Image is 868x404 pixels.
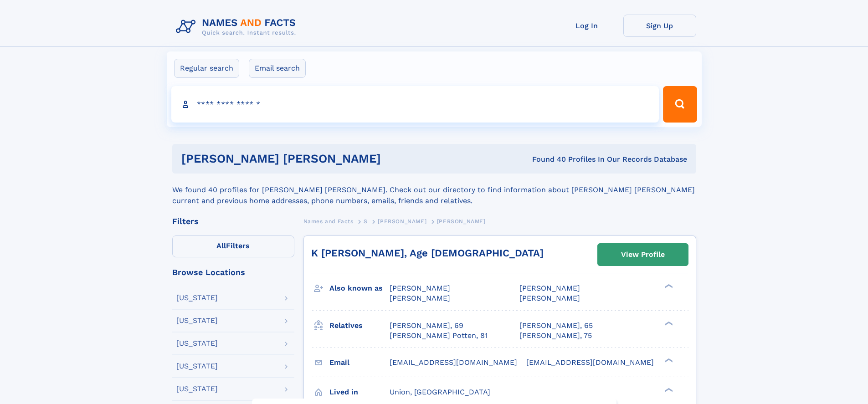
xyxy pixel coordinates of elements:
[663,357,673,363] div: ❯
[176,340,218,347] div: [US_STATE]
[172,15,303,39] img: Logo Names and Facts
[526,358,654,367] span: [EMAIL_ADDRESS][DOMAIN_NAME]
[663,320,673,326] div: ❯
[390,388,490,396] span: Union, [GEOGRAPHIC_DATA]
[329,384,390,400] h3: Lived in
[621,244,665,265] div: View Profile
[663,86,697,123] button: Search Button
[378,215,426,227] a: [PERSON_NAME]
[390,321,463,331] a: [PERSON_NAME], 69
[329,318,390,333] h3: Relatives
[176,317,218,324] div: [US_STATE]
[172,268,294,276] div: Browse Locations
[329,281,390,296] h3: Also known as
[519,331,592,341] a: [PERSON_NAME], 75
[519,294,580,302] span: [PERSON_NAME]
[390,284,450,292] span: [PERSON_NAME]
[176,363,218,370] div: [US_STATE]
[663,387,673,393] div: ❯
[181,153,457,164] h1: [PERSON_NAME] [PERSON_NAME]
[457,154,687,164] div: Found 40 Profiles In Our Records Database
[390,331,488,341] a: [PERSON_NAME] Potten, 81
[623,15,696,37] a: Sign Up
[216,241,226,250] span: All
[176,294,218,302] div: [US_STATE]
[519,284,580,292] span: [PERSON_NAME]
[172,174,696,206] div: We found 40 profiles for [PERSON_NAME] [PERSON_NAME]. Check out our directory to find information...
[364,215,368,227] a: S
[437,218,486,225] span: [PERSON_NAME]
[172,235,294,257] label: Filters
[663,283,673,289] div: ❯
[378,218,426,225] span: [PERSON_NAME]
[303,215,354,227] a: Names and Facts
[390,294,450,302] span: [PERSON_NAME]
[364,218,368,225] span: S
[329,355,390,370] h3: Email
[598,244,688,266] a: View Profile
[176,385,218,393] div: [US_STATE]
[172,217,294,225] div: Filters
[550,15,623,37] a: Log In
[519,321,593,331] a: [PERSON_NAME], 65
[171,86,659,123] input: search input
[174,59,239,78] label: Regular search
[249,59,306,78] label: Email search
[311,247,544,259] a: K [PERSON_NAME], Age [DEMOGRAPHIC_DATA]
[390,358,517,367] span: [EMAIL_ADDRESS][DOMAIN_NAME]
